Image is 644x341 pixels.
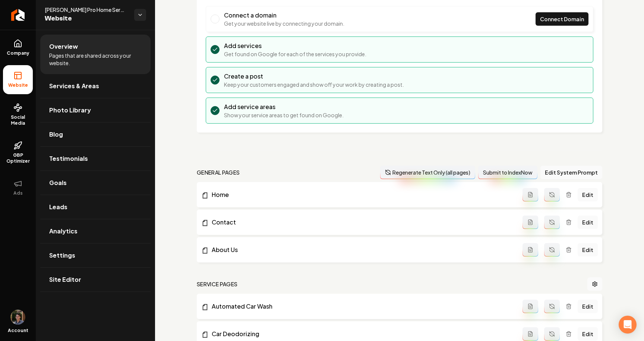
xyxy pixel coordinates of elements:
[49,130,63,139] span: Blog
[224,102,344,111] h3: Add service areas
[49,251,75,260] span: Settings
[49,203,67,211] span: Leads
[478,166,537,179] button: Submit to IndexNow
[45,6,128,13] span: [PERSON_NAME] Pro Home Services
[49,227,78,236] span: Analytics
[4,50,32,56] span: Company
[49,42,78,51] span: Overview
[578,188,598,201] a: Edit
[578,243,598,256] a: Edit
[3,97,33,132] a: Social Media
[5,82,31,88] span: Website
[40,268,151,291] a: Site Editor
[45,13,128,24] span: Website
[3,33,33,62] a: Company
[224,81,404,88] p: Keep your customers engaged and show off your work by creating a post.
[197,169,240,176] h2: general pages
[40,74,151,98] a: Services & Areas
[40,122,151,146] a: Blog
[3,114,33,126] span: Social Media
[201,245,523,254] a: About Us
[578,216,598,229] a: Edit
[523,327,538,341] button: Add admin page prompt
[201,190,523,199] a: Home
[224,20,344,27] p: Get your website live by connecting your domain.
[49,154,88,163] span: Testimonials
[3,152,33,164] span: GBP Optimizer
[40,195,151,219] a: Leads
[40,147,151,170] a: Testimonials
[224,72,404,81] h3: Create a post
[49,178,67,187] span: Goals
[201,329,523,338] a: Car Deodorizing
[49,106,91,115] span: Photo Library
[10,190,26,196] span: Ads
[523,216,538,229] button: Add admin page prompt
[224,11,344,20] h3: Connect a domain
[224,41,366,50] h3: Add services
[540,166,602,179] button: Edit System Prompt
[523,243,538,256] button: Add admin page prompt
[8,328,28,334] span: Account
[10,310,25,325] button: Open user button
[224,50,366,58] p: Get found on Google for each of the services you provide.
[224,111,344,119] p: Show your service areas to get found on Google.
[49,275,81,284] span: Site Editor
[11,9,25,21] img: Rebolt Logo
[523,188,538,201] button: Add admin page prompt
[40,219,151,243] a: Analytics
[10,310,25,325] img: Mitchell Stahl
[49,82,99,90] span: Services & Areas
[201,218,523,227] a: Contact
[197,280,238,288] h2: Service Pages
[40,243,151,267] a: Settings
[536,12,588,26] a: Connect Domain
[380,166,475,179] button: Regenerate Text Only (all pages)
[49,52,142,67] span: Pages that are shared across your website.
[578,300,598,313] a: Edit
[3,135,33,170] a: GBP Optimizer
[578,327,598,341] a: Edit
[40,171,151,195] a: Goals
[523,300,538,313] button: Add admin page prompt
[40,98,151,122] a: Photo Library
[619,316,637,334] div: Open Intercom Messenger
[540,15,584,23] span: Connect Domain
[201,302,523,311] a: Automated Car Wash
[3,173,33,202] button: Ads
